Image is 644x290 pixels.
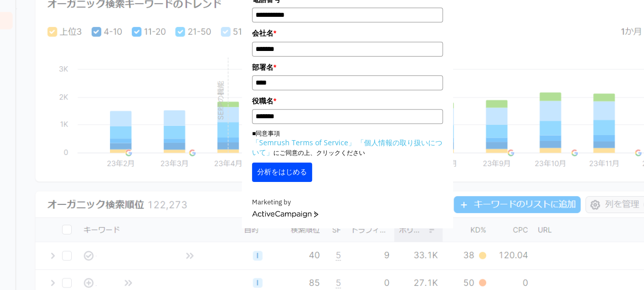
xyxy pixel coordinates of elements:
[252,95,443,107] label: 役職名
[252,138,355,147] a: 「Semrush Terms of Service」
[252,129,443,157] p: ■同意事項 にご同意の上、クリックください
[252,138,442,157] a: 「個人情報の取り扱いについて」
[252,197,443,208] div: Marketing by
[252,62,443,73] label: 部署名
[252,163,312,182] button: 分析をはじめる
[252,28,443,39] label: 会社名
